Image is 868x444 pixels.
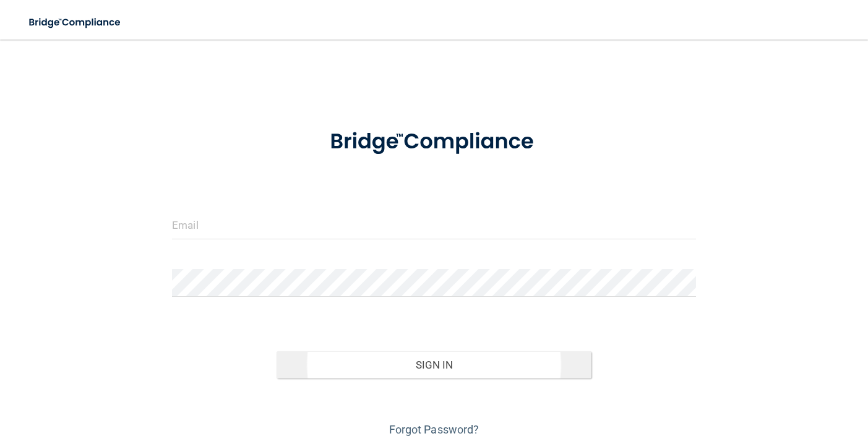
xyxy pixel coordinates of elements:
a: Forgot Password? [389,423,479,436]
img: bridge_compliance_login_screen.278c3ca4.svg [307,114,560,170]
input: Email [172,211,696,239]
iframe: Drift Widget Chat Controller [654,370,853,419]
img: bridge_compliance_login_screen.278c3ca4.svg [19,10,132,35]
button: Sign In [277,351,591,378]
